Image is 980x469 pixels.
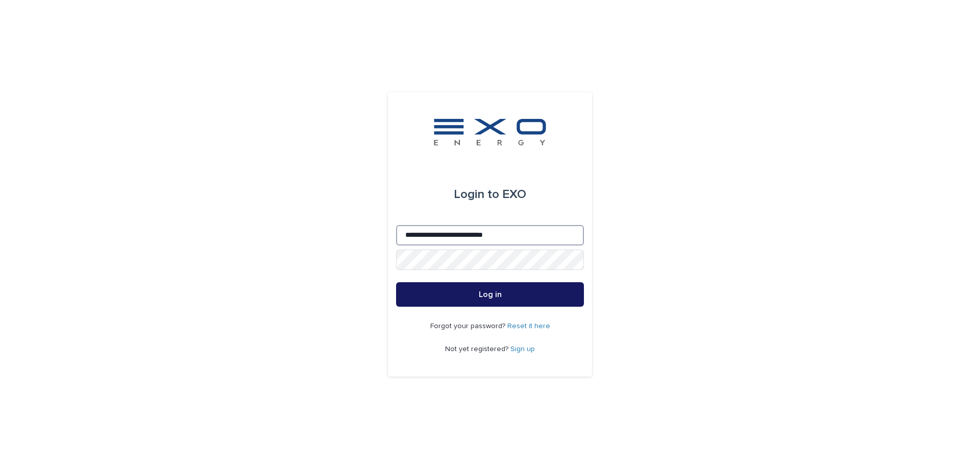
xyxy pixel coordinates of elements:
[432,117,548,147] img: FKS5r6ZBThi8E5hshIGi
[454,180,526,209] div: EXO
[396,282,584,307] button: Log in
[510,345,535,353] a: Sign up
[445,345,510,353] span: Not yet registered?
[479,290,502,299] span: Log in
[507,323,550,330] a: Reset it here
[430,323,507,330] span: Forgot your password?
[454,188,499,201] span: Login to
